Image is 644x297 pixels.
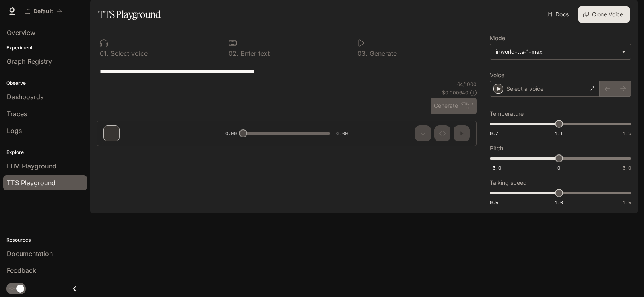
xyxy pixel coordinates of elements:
[21,3,66,19] button: All workspaces
[109,50,148,57] p: Select voice
[545,6,572,23] a: Docs
[578,6,630,23] button: Clone Voice
[490,111,524,117] p: Temperature
[442,89,469,96] p: $ 0.000640
[490,145,503,151] p: Pitch
[490,44,631,59] div: inworld-tts-1-max
[490,199,498,206] span: 0.5
[490,164,501,171] span: -5.0
[555,199,563,206] span: 1.0
[506,85,543,93] p: Select a voice
[623,164,631,171] span: 5.0
[490,72,504,78] p: Voice
[490,35,506,41] p: Model
[367,50,397,57] p: Generate
[98,6,161,23] h1: TTS Playground
[623,130,631,137] span: 1.5
[496,48,618,56] div: inworld-tts-1-max
[33,8,53,15] p: Default
[555,130,563,137] span: 1.1
[557,164,560,171] span: 0
[239,50,270,57] p: Enter text
[457,81,477,88] p: 64 / 1000
[490,130,498,137] span: 0.7
[357,50,367,57] p: 0 3 .
[490,180,527,186] p: Talking speed
[100,50,109,57] p: 0 1 .
[623,199,631,206] span: 1.5
[229,50,239,57] p: 0 2 .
